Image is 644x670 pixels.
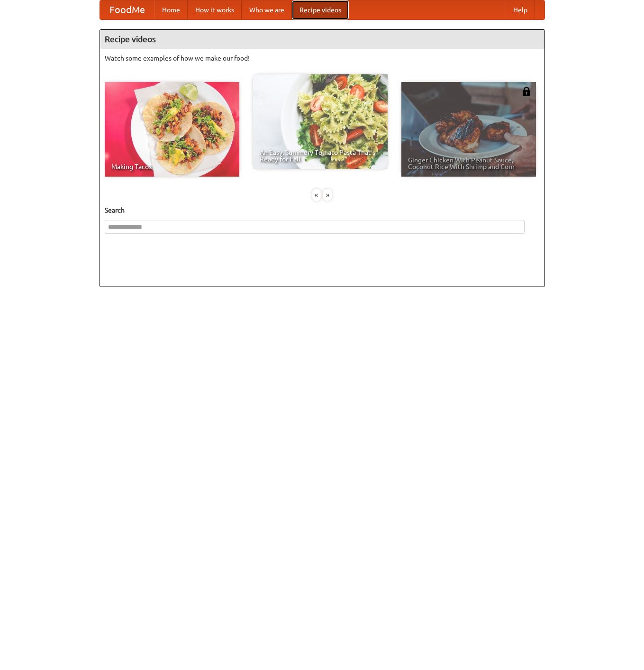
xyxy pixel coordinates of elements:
a: How it works [188,0,242,19]
a: Making Tacos [105,82,239,177]
a: FoodMe [100,0,154,19]
h4: Recipe videos [100,30,544,49]
span: An Easy, Summery Tomato Pasta That's Ready for Fall [260,149,381,162]
p: Watch some examples of how we make our food! [105,54,540,63]
a: An Easy, Summery Tomato Pasta That's Ready for Fall [253,74,388,169]
a: Recipe videos [292,0,349,19]
div: » [323,189,332,201]
img: 483408.png [522,87,531,96]
span: Making Tacos [111,163,233,170]
a: Home [154,0,188,19]
a: Who we are [242,0,292,19]
a: Help [506,0,535,19]
h5: Search [105,205,540,215]
div: « [312,189,321,201]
